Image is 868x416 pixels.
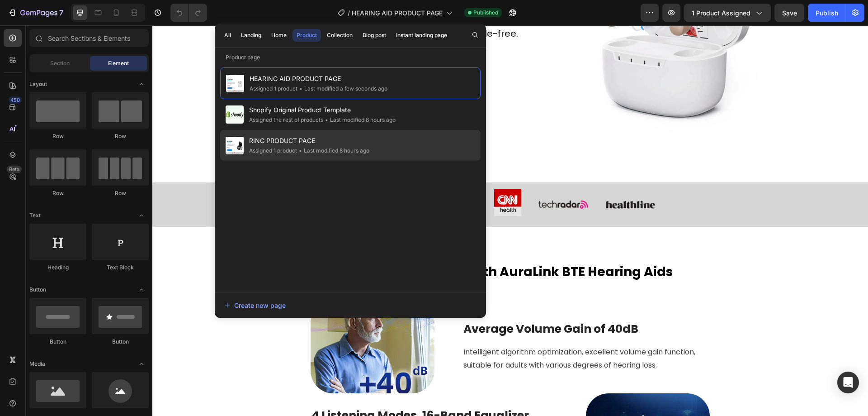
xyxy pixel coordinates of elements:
[224,301,286,310] div: Create new page
[249,135,369,146] span: RING PRODUCT PAGE
[325,116,328,123] span: •
[692,8,750,18] span: 1 product assigned
[782,9,797,17] span: Save
[29,286,46,294] span: Button
[29,132,86,140] div: Row
[220,29,235,42] button: All
[249,115,323,124] div: Assigned the rest of products
[352,8,443,18] span: HEARING AID PRODUCT PAGE
[241,31,261,39] div: Landing
[134,357,149,371] span: Toggle open
[392,29,451,42] button: Instant landing page
[159,382,377,398] strong: 4 Listening Modes, 16-Band Equalizer
[9,96,22,104] div: 450
[158,238,557,256] h2: Effortless Hearing with AuraLink BTE Hearing Aids
[29,211,41,220] span: Text
[104,52,373,65] p: 30% off sale ends [DATE] ⏳
[292,29,321,42] button: Product
[155,34,188,47] s: £113.00
[4,4,67,22] button: 7
[134,77,149,91] span: Toggle open
[250,84,297,93] div: Assigned 1 product
[103,89,258,125] a: Get 30% discount now
[29,80,47,88] span: Layout
[29,263,86,272] div: Heading
[311,320,557,347] p: Intelligent algorithm optimization, excellent volume gain function, suitable for adults with vari...
[473,9,498,17] span: Published
[837,372,859,393] div: Open Intercom Messenger
[684,4,771,22] button: 1 product assigned
[213,175,258,186] h2: As Seen In：
[250,73,387,84] span: HEARING AID PRODUCT PAGE
[249,146,297,155] div: Assigned 1 product
[386,175,436,183] img: gempages_580590206961320531-cf24c724-4f4b-4938-ba04-6888077fbde9.png
[453,175,503,183] img: gempages_580590206961320531-b8da0c69-450e-4e19-9b22-6c8f15ca138c.png
[59,7,63,18] p: 7
[342,164,369,191] img: gempages_580590206961320531-fc148d17-8be3-4046-9f40-ac98fdcad1d0.jpg
[224,296,477,314] button: Create new page
[348,8,350,18] span: /
[267,29,291,42] button: Home
[323,29,357,42] button: Collection
[323,115,396,124] div: Last modified 8 hours ago
[170,4,207,22] div: Undo/Redo
[224,31,231,39] div: All
[299,147,302,154] span: •
[158,275,282,368] img: gempages_580590206961320531-f2a97aa7-3059-41dc-a068-03a027523af4.png
[134,282,149,297] span: Toggle open
[297,146,369,155] div: Last modified 8 hours ago
[310,296,557,312] h2: Average Volume Gain of 40dB
[7,166,22,173] div: Beta
[396,31,447,39] div: Instant landing page
[816,8,838,18] div: Publish
[29,189,86,197] div: Row
[808,4,846,22] button: Publish
[275,168,325,184] img: gempages_580590206961320531-798d016e-6d0a-4636-82e1-075efd523fcc.svg
[29,29,149,47] input: Search Sections & Elements
[215,53,486,62] p: Product page
[359,29,390,42] button: Blog post
[50,59,70,67] span: Section
[117,100,243,115] p: Get 30% discount now
[92,263,149,272] div: Text Block
[92,338,149,346] div: Button
[92,132,149,140] div: Row
[29,360,45,368] span: Media
[237,29,265,42] button: Landing
[249,105,396,115] span: Shopify Original Product Template
[29,338,86,346] div: Button
[92,189,149,197] div: Row
[108,59,129,67] span: Element
[327,31,353,39] div: Collection
[299,85,302,92] span: •
[297,84,387,93] div: Last modified a few seconds ago
[297,31,317,39] div: Product
[152,25,868,416] iframe: Design area
[774,4,804,22] button: Save
[271,31,287,39] div: Home
[104,31,147,49] span: £79.00
[363,31,386,39] div: Blog post
[134,208,149,223] span: Toggle open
